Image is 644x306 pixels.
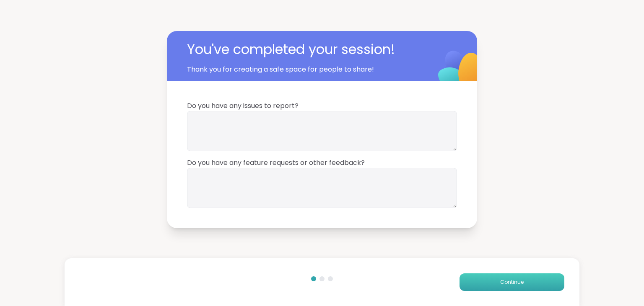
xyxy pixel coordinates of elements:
[500,278,524,286] span: Continue
[460,273,564,291] button: Continue
[187,39,430,59] span: You've completed your session!
[187,101,457,111] span: Do you have any issues to report?
[187,158,457,168] span: Do you have any feature requests or other feedback?
[418,29,502,112] img: ShareWell Logomark
[187,64,418,75] span: Thank you for creating a safe space for people to share!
